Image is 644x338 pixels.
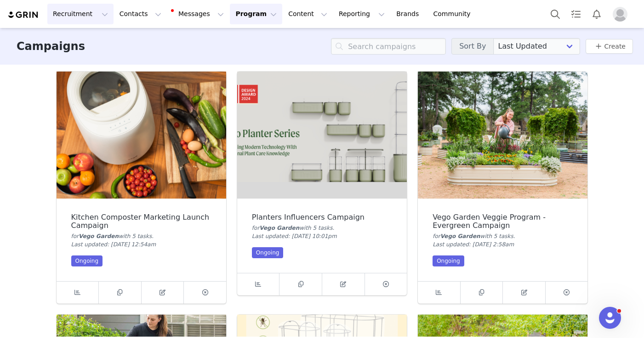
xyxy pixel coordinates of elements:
[331,38,446,55] input: Search campaigns
[252,224,392,232] div: for with 5 task .
[71,255,103,266] div: Ongoing
[545,4,565,24] button: Search
[167,4,229,24] button: Messages
[433,232,573,240] div: for with 5 task .
[283,4,333,24] button: Content
[333,4,390,24] button: Reporting
[391,4,427,24] a: Brands
[47,4,114,24] button: Recruitment
[433,213,573,230] div: Vego Garden Veggie Program - Evergreen Campaign
[17,38,85,55] h3: Campaigns
[607,7,637,22] button: Profile
[252,213,392,222] div: Planters Influencers Campaign
[440,233,480,239] span: Vego Garden
[149,233,152,239] span: s
[230,4,282,24] button: Program
[418,72,587,199] img: Vego Garden Veggie Program - Evergreen Campaign
[237,72,407,199] img: Planters Influencers Campaign
[586,39,633,54] button: Create
[433,240,573,249] div: Last updated: [DATE] 2:58am
[428,4,480,24] a: Community
[57,72,226,199] img: Kitchen Composter Marketing Launch Campaign
[599,307,621,329] iframe: Intercom live chat
[7,11,40,19] img: grin logo
[71,232,211,240] div: for with 5 task .
[252,232,392,240] div: Last updated: [DATE] 10:01pm
[587,4,607,24] button: Notifications
[259,225,299,231] span: Vego Garden
[511,233,513,239] span: s
[433,255,464,266] div: Ongoing
[593,41,626,52] a: Create
[566,4,586,24] a: Tasks
[79,233,119,239] span: Vego Garden
[114,4,167,24] button: Contacts
[330,225,332,231] span: s
[71,240,211,249] div: Last updated: [DATE] 12:54am
[71,213,211,230] div: Kitchen Composter Marketing Launch Campaign
[252,247,284,258] div: Ongoing
[613,7,627,22] img: placeholder-profile.jpg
